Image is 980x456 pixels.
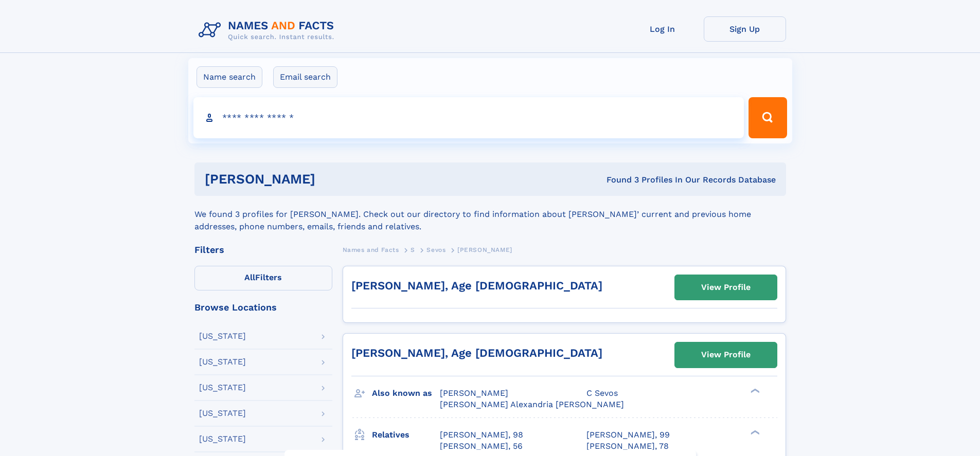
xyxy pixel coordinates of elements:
div: [US_STATE] [199,332,246,340]
span: [PERSON_NAME] [457,246,512,253]
label: Filters [194,266,332,290]
span: Sevos [426,246,446,253]
a: Sign Up [704,16,786,42]
span: S [411,246,415,253]
button: Search Button [749,97,787,138]
a: [PERSON_NAME], 78 [586,441,669,452]
a: [PERSON_NAME], 56 [440,441,523,452]
a: Names and Facts [343,243,399,256]
a: S [411,243,415,256]
a: [PERSON_NAME], Age [DEMOGRAPHIC_DATA] [351,279,602,292]
span: All [244,272,255,282]
label: Name search [197,66,262,88]
img: Logo Names and Facts [194,16,343,44]
h1: [PERSON_NAME] [205,173,461,186]
a: Log In [621,16,704,42]
div: Found 3 Profiles In Our Records Database [461,174,776,186]
div: Filters [194,245,332,254]
label: Email search [273,66,337,88]
a: View Profile [675,275,777,300]
div: View Profile [701,343,751,367]
div: [US_STATE] [199,409,246,417]
div: View Profile [701,276,751,299]
span: [PERSON_NAME] [440,388,508,398]
a: [PERSON_NAME], 98 [440,429,523,441]
a: [PERSON_NAME], Age [DEMOGRAPHIC_DATA] [351,346,602,359]
div: Browse Locations [194,303,332,312]
div: ❯ [748,429,760,435]
span: [PERSON_NAME] Alexandria [PERSON_NAME] [440,399,624,409]
div: [US_STATE] [199,435,246,443]
input: search input [193,97,744,138]
a: [PERSON_NAME], 99 [586,429,670,441]
div: ❯ [748,387,760,394]
span: C Sevos [586,388,618,398]
h3: Also known as [372,385,440,402]
div: [US_STATE] [199,384,246,392]
h3: Relatives [372,426,440,444]
div: We found 3 profiles for [PERSON_NAME]. Check out our directory to find information about [PERSON_... [194,196,786,233]
div: [US_STATE] [199,358,246,366]
a: Sevos [426,243,446,256]
a: View Profile [675,342,777,367]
